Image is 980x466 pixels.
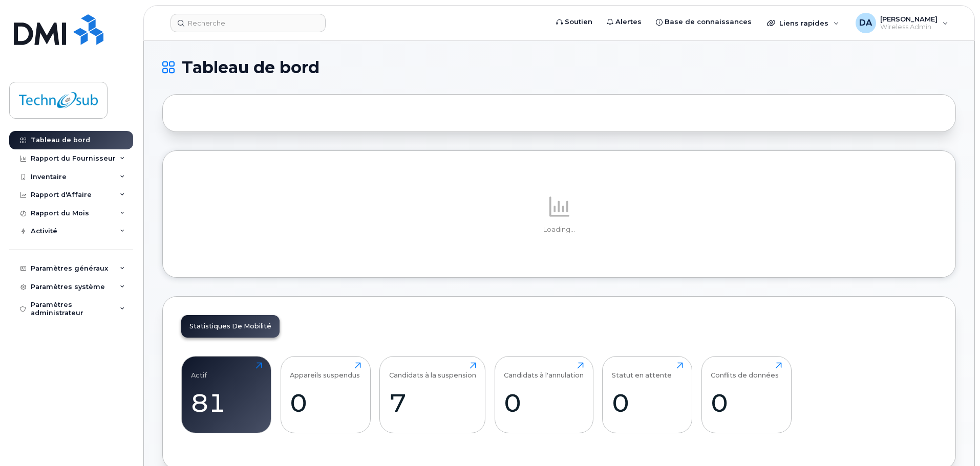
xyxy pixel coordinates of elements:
div: 0 [504,388,584,418]
div: Conflits de données [711,362,779,379]
a: Candidats à la suspension7 [389,362,476,428]
div: 0 [290,388,361,418]
p: Loading... [181,225,937,234]
a: Actif81 [191,362,262,428]
a: Candidats à l'annulation0 [504,362,584,428]
div: Candidats à la suspension [389,362,476,379]
div: Statut en attente [612,362,672,379]
div: 0 [711,388,782,418]
div: 7 [389,388,476,418]
div: Actif [191,362,207,379]
div: 0 [612,388,683,418]
a: Statut en attente0 [612,362,683,428]
div: 81 [191,388,262,418]
a: Conflits de données0 [711,362,782,428]
div: Candidats à l'annulation [504,362,584,379]
span: Tableau de bord [182,60,319,75]
div: Appareils suspendus [290,362,360,379]
a: Appareils suspendus0 [290,362,361,428]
